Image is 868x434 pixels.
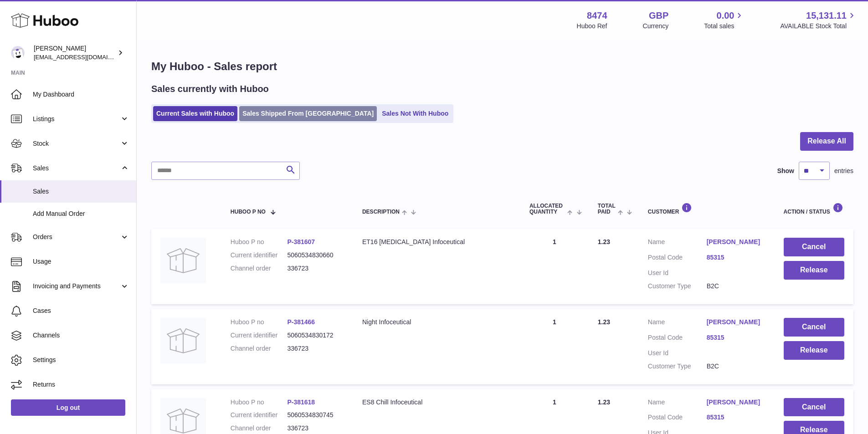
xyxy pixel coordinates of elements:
button: Cancel [784,318,844,337]
dd: 336723 [287,344,344,353]
dt: Huboo P no [231,238,288,246]
span: [EMAIL_ADDRESS][DOMAIN_NAME] [34,53,134,61]
div: Huboo Ref [577,22,607,31]
button: Release All [800,132,853,151]
dd: 5060534830660 [287,251,344,260]
span: Listings [33,115,120,123]
td: 1 [520,229,589,304]
img: no-photo.jpg [160,238,206,283]
span: Sales [33,187,129,196]
a: 15,131.11 AVAILABLE Stock Total [780,10,857,31]
td: 1 [520,309,589,384]
span: ALLOCATED Quantity [529,203,565,215]
span: Description [362,209,400,215]
dd: 336723 [287,424,344,433]
dt: User Id [648,349,707,357]
span: 1.23 [598,318,610,326]
dd: B2C [707,282,765,291]
a: P-381607 [287,238,315,245]
dt: User Id [648,269,707,277]
dt: Current identifier [231,411,288,419]
span: AVAILABLE Stock Total [780,22,857,31]
div: Action / Status [784,203,844,215]
dt: Customer Type [648,282,707,291]
a: 0.00 Total sales [704,10,745,31]
span: Add Manual Order [33,209,129,218]
dt: Postal Code [648,413,707,424]
span: Returns [33,380,129,389]
h1: My Huboo - Sales report [151,59,853,74]
button: Cancel [784,398,844,417]
a: [PERSON_NAME] [707,398,765,407]
img: orders@neshealth.com [11,46,25,60]
span: Channels [33,331,129,340]
dt: Name [648,238,707,249]
a: 85315 [707,253,765,262]
a: P-381618 [287,398,315,406]
a: Sales Shipped From [GEOGRAPHIC_DATA] [239,106,377,121]
img: no-photo.jpg [160,318,206,363]
dt: Channel order [231,264,288,273]
dt: Huboo P no [231,318,288,327]
a: P-381466 [287,318,315,326]
span: Settings [33,356,129,364]
span: Sales [33,164,120,173]
h2: Sales currently with Huboo [151,83,269,95]
strong: GBP [649,10,668,22]
span: Stock [33,139,120,148]
span: Orders [33,233,120,241]
span: 15,131.11 [806,10,847,22]
span: 1.23 [598,238,610,245]
a: Log out [11,399,125,416]
dt: Huboo P no [231,398,288,407]
dt: Current identifier [231,331,288,340]
a: 85315 [707,333,765,342]
div: [PERSON_NAME] [34,44,116,61]
span: 0.00 [717,10,734,22]
span: Invoicing and Payments [33,282,120,291]
a: [PERSON_NAME] [707,318,765,327]
div: Night Infoceutical [362,318,511,327]
strong: 8474 [587,10,607,22]
a: [PERSON_NAME] [707,238,765,246]
dd: 336723 [287,264,344,273]
a: Sales Not With Huboo [379,106,452,121]
span: Usage [33,257,129,266]
a: Current Sales with Huboo [153,106,237,121]
dt: Current identifier [231,251,288,260]
div: ES8 Chill Infoceutical [362,398,511,407]
dd: 5060534830745 [287,411,344,419]
dt: Name [648,318,707,329]
span: Cases [33,306,129,315]
dt: Channel order [231,424,288,433]
dd: 5060534830172 [287,331,344,340]
div: Currency [643,22,669,31]
dt: Channel order [231,344,288,353]
div: Customer [648,203,765,215]
dt: Postal Code [648,253,707,264]
span: Huboo P no [231,209,266,215]
dd: B2C [707,362,765,371]
span: entries [834,167,853,175]
dt: Customer Type [648,362,707,371]
span: Total paid [598,203,616,215]
button: Release [784,341,844,360]
div: ET16 [MEDICAL_DATA] Infoceutical [362,238,511,246]
span: Total sales [704,22,745,31]
label: Show [777,167,794,175]
dt: Name [648,398,707,409]
span: 1.23 [598,398,610,406]
button: Cancel [784,238,844,256]
span: My Dashboard [33,90,129,99]
dt: Postal Code [648,333,707,344]
a: 85315 [707,413,765,422]
button: Release [784,261,844,280]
